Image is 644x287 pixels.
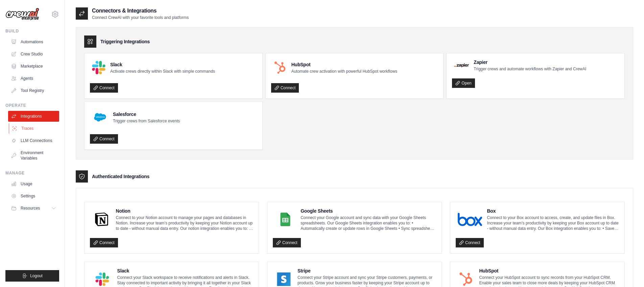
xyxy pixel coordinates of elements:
[273,61,287,74] img: HubSpot Logo
[458,272,474,286] img: HubSpot Logo
[92,213,111,226] img: Notion Logo
[456,238,484,247] a: Connect
[92,272,113,286] img: Slack Logo
[291,61,397,68] h4: HubSpot
[9,123,60,134] a: Traces
[8,178,59,189] a: Usage
[8,37,59,47] a: Automations
[92,109,108,125] img: Salesforce Logo
[275,272,293,286] img: Stripe Logo
[90,238,118,247] a: Connect
[458,213,482,226] img: Box Logo
[5,28,59,34] div: Build
[90,134,118,144] a: Connect
[487,215,619,231] p: Connect to your Box account to access, create, and update files in Box. Increase your team’s prod...
[5,270,59,282] button: Logout
[301,215,436,231] p: Connect your Google account and sync data with your Google Sheets spreadsheets. Our Google Sheets...
[117,267,253,274] h4: Slack
[92,7,189,15] h2: Connectors & Integrations
[5,103,59,108] div: Operate
[8,111,59,122] a: Integrations
[8,49,59,59] a: Crew Studio
[110,61,215,68] h4: Slack
[479,267,619,274] h4: HubSpot
[8,191,59,201] a: Settings
[8,61,59,72] a: Marketplace
[474,59,586,66] h4: Zapier
[5,8,39,21] img: Logo
[454,63,469,67] img: Zapier Logo
[297,267,436,274] h4: Stripe
[8,73,59,84] a: Agents
[291,69,397,74] p: Automate crew activation with powerful HubSpot workflows
[116,208,254,214] h4: Notion
[92,61,105,74] img: Slack Logo
[110,69,215,74] p: Activate crews directly within Slack with simple commands
[21,206,40,211] span: Resources
[474,66,586,72] p: Trigger crews and automate workflows with Zapier and CrewAI
[8,85,59,96] a: Tool Registry
[5,170,59,176] div: Manage
[90,83,118,93] a: Connect
[100,38,150,45] h3: Triggering Integrations
[271,83,299,93] a: Connect
[116,215,254,231] p: Connect to your Notion account to manage your pages and databases in Notion. Increase your team’s...
[113,111,180,118] h4: Salesforce
[8,135,59,146] a: LLM Connections
[113,118,180,124] p: Trigger crews from Salesforce events
[92,173,149,180] h3: Authenticated Integrations
[275,213,296,226] img: Google Sheets Logo
[487,208,619,214] h4: Box
[8,147,59,164] a: Environment Variables
[92,15,189,20] p: Connect CrewAI with your favorite tools and platforms
[273,238,301,247] a: Connect
[301,208,436,214] h4: Google Sheets
[8,203,59,214] button: Resources
[30,273,43,279] span: Logout
[452,78,475,88] a: Open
